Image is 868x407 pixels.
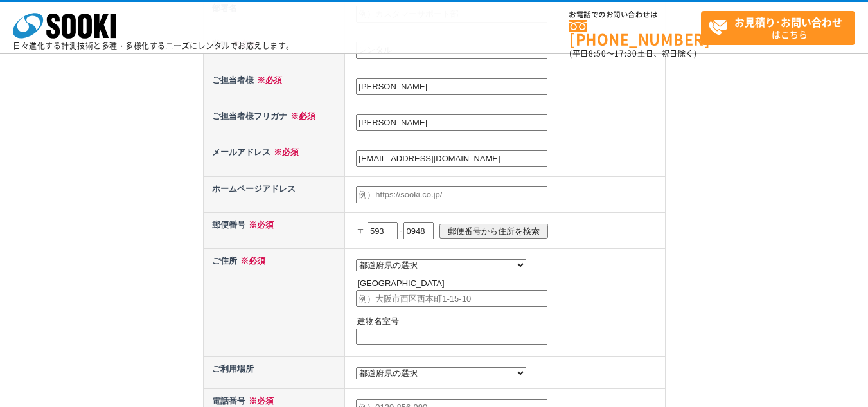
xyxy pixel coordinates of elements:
[439,224,548,239] input: 郵便番号から住所を検索
[569,48,696,59] span: (平日 ～ 土日、祝日除く)
[708,12,855,44] span: はこちら
[287,111,315,121] span: ※必須
[245,396,274,406] span: ※必須
[356,186,547,203] input: 例）https://sooki.co.jp/
[357,277,662,291] p: [GEOGRAPHIC_DATA]
[356,78,547,95] input: 例）創紀 太郎
[270,147,299,157] span: ※必須
[13,42,294,50] p: 日々進化する計測技術と多種・多様化するニーズにレンタルでお応えします。
[203,140,345,176] th: メールアドレス
[203,176,345,212] th: ホームページアドレス
[569,11,701,19] span: お電話でのお問い合わせは
[356,367,526,379] select: /* 20250204 MOD ↑ */ /* 20241122 MOD ↑ */
[203,357,345,389] th: ご利用場所
[356,150,547,167] input: 例）example@sooki.co.jp
[237,256,265,266] span: ※必須
[254,75,282,85] span: ※必須
[589,48,607,59] span: 8:50
[734,14,842,30] strong: お見積り･お問い合わせ
[203,212,345,248] th: 郵便番号
[614,48,637,59] span: 17:30
[403,222,434,239] input: 0005
[357,315,662,329] p: 建物名室号
[356,114,547,131] input: 例）ソーキ タロウ
[569,20,701,46] a: [PHONE_NUMBER]
[203,248,345,356] th: ご住所
[357,217,662,245] p: 〒 -
[356,290,547,307] input: 例）大阪市西区西本町1-15-10
[203,104,345,140] th: ご担当者様フリガナ
[203,68,345,104] th: ご担当者様
[701,11,855,45] a: お見積り･お問い合わせはこちら
[368,222,398,239] input: 550
[245,220,274,230] span: ※必須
